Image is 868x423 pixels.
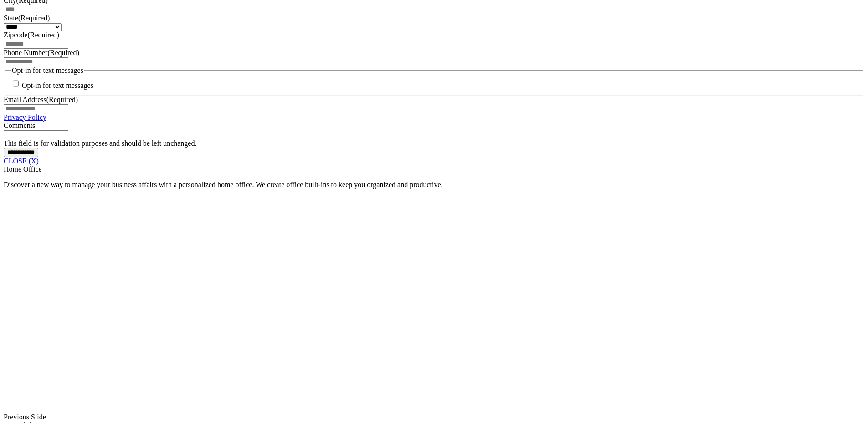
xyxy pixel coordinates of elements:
[46,96,78,103] span: (Required)
[4,122,35,129] label: Comments
[4,181,864,189] p: Discover a new way to manage your business affairs with a personalized home office. We create off...
[22,82,93,90] label: Opt-in for text messages
[27,31,59,39] span: (Required)
[4,165,42,173] span: Home Office
[4,413,864,421] div: Previous Slide
[4,96,78,103] label: Email Address
[47,49,79,56] span: (Required)
[4,49,79,56] label: Phone Number
[4,14,50,22] label: State
[4,31,59,39] label: Zipcode
[11,66,84,75] legend: Opt-in for text messages
[4,139,864,148] div: This field is for validation purposes and should be left unchanged.
[18,14,50,22] span: (Required)
[4,113,46,121] a: Privacy Policy
[4,157,39,165] a: CLOSE (X)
